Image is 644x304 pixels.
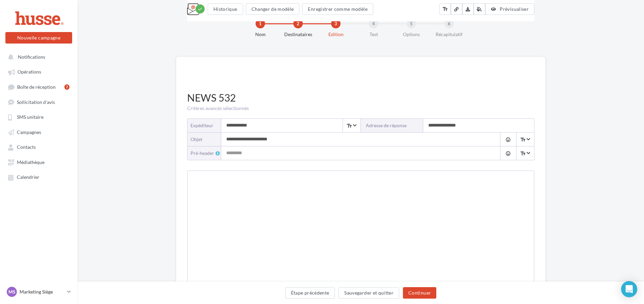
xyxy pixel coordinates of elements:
div: 7 [64,84,69,90]
button: Enregistrer comme modèle [302,3,373,15]
a: Médiathèque [4,156,74,168]
div: Pré-header [191,150,221,157]
button: Sauvegarder et quitter [339,287,399,299]
span: Notifications [18,54,45,60]
span: Select box activate [343,119,360,132]
button: Historique [208,3,243,15]
a: Sollicitation d'avis [4,96,74,108]
i: tag_faces [505,151,511,156]
div: 5 [407,19,416,28]
div: 4 [369,19,378,28]
span: Médiathèque [17,159,45,165]
div: Nom [239,31,282,38]
button: Continuer [403,287,436,299]
span: Contacts [17,144,36,150]
i: text_fields [520,136,526,143]
div: Modifications enregistrées [196,4,205,13]
a: Boîte de réception7 [4,81,74,93]
p: Marketing Siège [20,288,64,295]
div: Critères avancés sélectionnés [187,105,534,112]
a: Contacts [4,141,74,153]
span: Prévisualiser [500,6,529,12]
div: NEWS 532 [187,90,534,105]
span: Campagnes [17,129,41,135]
i: text_fields [346,122,352,129]
button: Étape précédente [285,287,335,299]
a: Campagnes [4,126,74,138]
i: tag_faces [505,137,511,142]
button: tag_faces [500,133,516,146]
span: MS [8,288,16,295]
div: Expéditeur [191,122,216,129]
span: Calendrier [17,174,39,180]
span: Opérations [18,69,41,75]
div: 2 [293,19,303,28]
div: objet [191,136,216,143]
button: Prévisualiser [485,3,534,15]
a: Calendrier [4,171,74,183]
span: Select box activate [516,146,534,160]
div: Test [352,31,395,38]
button: tag_faces [500,146,516,160]
div: 1 [256,19,265,28]
div: Open Intercom Messenger [621,281,637,297]
div: 6 [444,19,454,28]
div: Récapitulatif [428,31,471,38]
a: Opérations [4,65,74,78]
div: Options [390,31,433,38]
span: Sollicitation d'avis [17,99,55,105]
button: Nouvelle campagne [5,32,72,44]
button: text_fields [439,3,451,15]
a: MS Marketing Siège [5,285,72,298]
button: Changer de modèle [246,3,300,15]
div: Edition [314,31,357,38]
button: Notifications [4,51,71,63]
span: Boîte de réception [17,84,56,90]
div: Destinataires [276,31,320,38]
i: text_fields [520,150,526,157]
label: Adresse de réponse [361,119,423,132]
i: check [198,6,203,11]
span: SMS unitaire [17,114,43,120]
div: 3 [331,19,341,28]
span: Select box activate [516,133,534,146]
a: SMS unitaire [4,111,74,123]
i: text_fields [442,6,448,12]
